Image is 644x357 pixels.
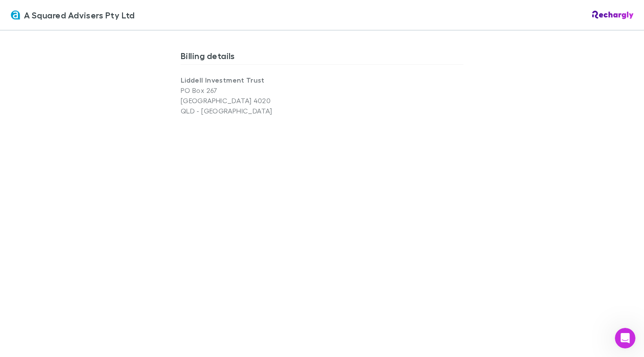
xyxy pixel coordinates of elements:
[181,85,322,95] p: PO Box 267
[181,75,322,85] p: Liddell Investment Trust
[181,51,463,64] h3: Billing details
[181,106,322,116] p: QLD - [GEOGRAPHIC_DATA]
[10,10,21,20] img: A Squared Advisers Pty Ltd's Logo
[24,9,135,21] span: A Squared Advisers Pty Ltd
[592,11,634,19] img: Rechargly Logo
[615,328,635,348] iframe: Intercom live chat
[181,95,322,106] p: [GEOGRAPHIC_DATA] 4020
[179,121,465,317] iframe: Secure address input frame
